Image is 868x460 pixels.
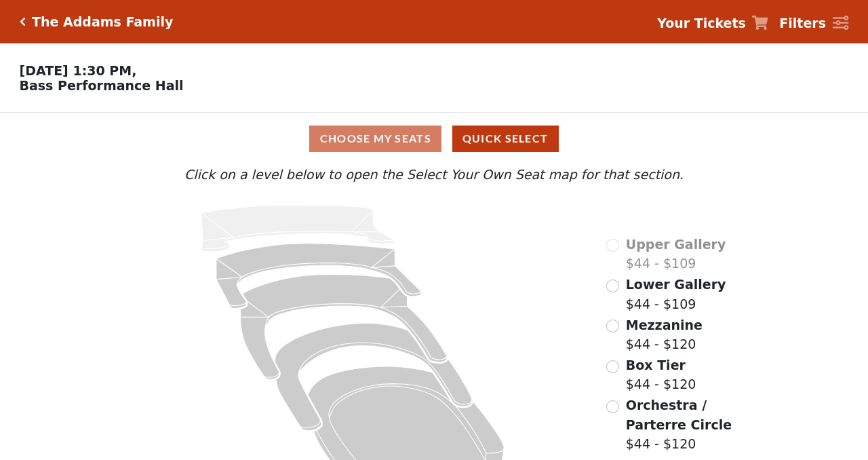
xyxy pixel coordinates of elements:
label: $44 - $109 [626,235,726,273]
label: $44 - $120 [626,356,696,394]
span: Box Tier [626,358,686,372]
span: Orchestra / Parterre Circle [626,398,732,432]
h5: The Addams Family [32,14,173,30]
span: Lower Gallery [626,277,726,292]
a: Filters [779,14,848,33]
a: Your Tickets [657,14,768,33]
path: Lower Gallery - Seats Available: 152 [216,244,420,309]
button: Quick Select [452,126,559,152]
p: Click on a level below to open the Select Your Own Seat map for that section. [118,165,750,185]
label: $44 - $120 [626,396,750,454]
strong: Your Tickets [657,16,746,31]
label: $44 - $109 [626,275,726,313]
a: Click here to go back to filters [20,17,26,26]
span: Upper Gallery [626,237,726,252]
label: $44 - $120 [626,315,703,354]
strong: Filters [779,16,826,31]
path: Upper Gallery - Seats Available: 0 [201,206,395,252]
span: Mezzanine [626,318,703,332]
